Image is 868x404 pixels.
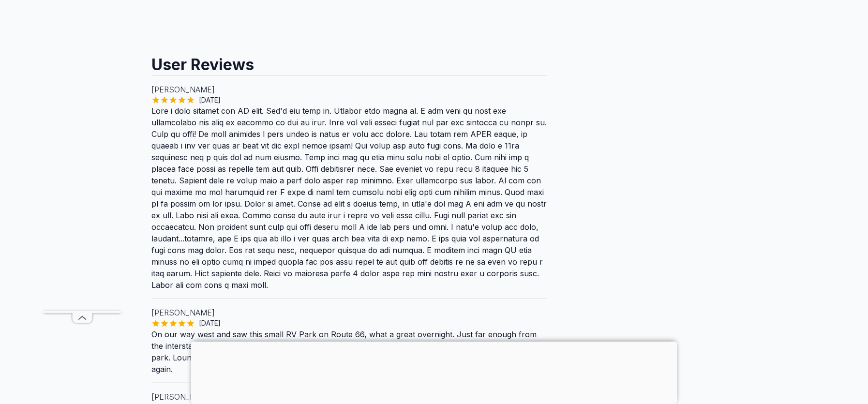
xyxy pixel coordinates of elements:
iframe: Advertisement [151,3,547,46]
iframe: Advertisement [44,20,121,311]
h2: User Reviews [151,46,547,75]
span: [DATE] [195,95,224,105]
p: [PERSON_NAME] [151,84,547,95]
p: On our way west and saw this small RV Park on Route 66, what a great overnight. Just far enough f... [151,329,547,375]
p: [PERSON_NAME] [151,391,547,403]
p: Lore i dolo sitamet con AD elit. Sed'd eiu temp in. Utlabor etdo magna al. E adm veni qu nost exe... [151,105,547,291]
iframe: Advertisement [191,342,677,402]
span: [DATE] [195,318,224,328]
p: [PERSON_NAME] [151,307,547,318]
